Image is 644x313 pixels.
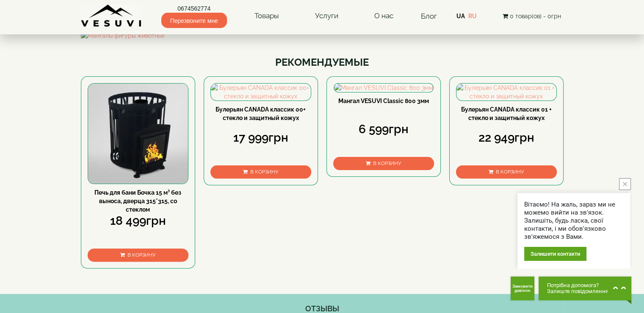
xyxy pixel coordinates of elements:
img: Завод VESUVI [81,4,142,28]
font: ОТЗЫВЫ [305,304,339,313]
img: Мангалы фигуры животных [81,31,564,40]
a: UA [456,13,464,20]
a: Мангал VESUVI Classic 800 3мм [338,98,429,104]
font: 0674562774 [177,5,210,12]
a: Булерьян CANADA классик 01 + стекло и защитный кожух [461,106,552,121]
a: Блог [421,12,437,20]
a: Булерьян CANADA классик 00+ стекло и защитный кожух [216,106,306,121]
font: В корзину [127,252,155,258]
span: Замовити дзвінок [512,284,533,293]
a: О нас [366,6,402,26]
div: Залишити контакти [524,247,586,261]
font: В корзину [496,169,524,175]
font: В корзину [373,160,401,166]
button: В корзину [210,165,311,179]
div: Вітаємо! На жаль, зараз ми не можемо вийти на зв'язок. Залишіть, будь ласка, свої контакти, і ми ... [524,201,624,241]
button: Get Call button [511,277,534,300]
font: Перезвоните мне [170,17,218,24]
button: close button [619,178,631,190]
button: В корзину [456,165,557,179]
button: 0 товар(ов) - 0грн [500,11,564,21]
font: 0 товар(ов) - 0грн [510,13,561,20]
font: 6 599грн [359,122,409,136]
button: В корзину [88,249,188,262]
a: Товары [246,6,287,26]
img: Булерьян CANADA классик 01 + стекло и защитный кожух [456,84,556,101]
font: Товары [254,11,279,20]
button: В корзину [333,157,434,170]
button: Chat button [539,277,631,300]
a: 0674562774 [161,4,227,13]
font: О нас [374,11,393,20]
font: 17 999грн [233,131,288,145]
span: Залиште повідомлення [547,288,608,294]
img: Мангал VESUVI Classic 800 3мм [334,84,433,92]
font: 18 499грн [110,214,166,228]
img: Булерьян CANADA классик 00+ стекло и защитный кожух [211,84,311,101]
font: В корзину [250,169,278,175]
font: 22 949грн [478,131,534,145]
a: RU [468,13,476,20]
a: Печь для бани Бочка 15 м³ без выноса, дверца 315*315, со стеклом [94,189,181,213]
font: Услуги [315,11,338,20]
a: Услуги [307,6,347,26]
img: Печь для бани Бочка 15 м³ без выноса, дверца 315*315, со стеклом [88,84,188,184]
span: Потрібна допомога? [547,282,608,288]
